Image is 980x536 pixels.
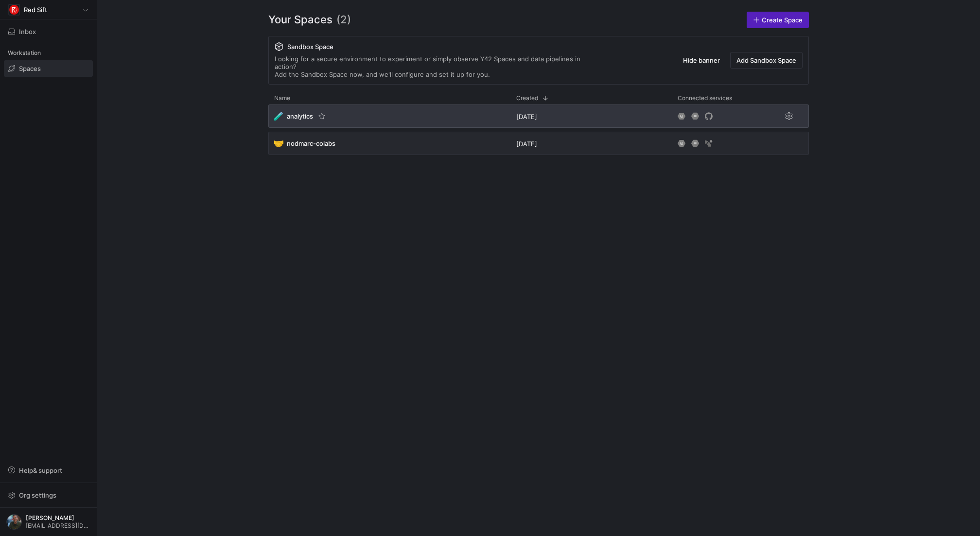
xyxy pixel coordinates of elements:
img: https://storage.googleapis.com/y42-prod-data-exchange/images/C0c2ZRu8XU2mQEXUlKrTCN4i0dD3czfOt8UZ... [9,5,19,15]
div: Press SPACE to select this row. [268,132,809,159]
span: 🤝 [274,139,283,148]
button: Add Sandbox Space [730,52,803,69]
span: Name [274,95,290,102]
span: [EMAIL_ADDRESS][DOMAIN_NAME] [26,522,90,529]
span: Spaces [19,65,41,72]
span: [PERSON_NAME] [26,515,90,521]
span: Red Sift [24,6,47,14]
a: Org settings [4,492,93,500]
span: Sandbox Space [287,43,333,51]
span: Hide banner [683,56,720,64]
div: Press SPACE to select this row. [268,104,809,132]
span: nodmarc-colabs [287,139,335,147]
span: Inbox [19,28,36,35]
div: Looking for a secure environment to experiment or simply observe Y42 Spaces and data pipelines in... [275,55,600,78]
button: Hide banner [677,52,726,69]
span: Help & support [19,467,62,474]
span: [DATE] [516,140,537,148]
span: Org settings [19,491,56,499]
img: https://storage.googleapis.com/y42-prod-data-exchange/images/6IdsliWYEjCj6ExZYNtk9pMT8U8l8YHLguyz... [6,514,22,530]
span: Add Sandbox Space [736,56,796,64]
span: 🧪 [274,112,283,121]
button: Help& support [4,462,93,479]
span: (2) [336,12,351,28]
button: Inbox [4,23,93,40]
div: Workstation [4,46,93,60]
button: Org settings [4,487,93,503]
span: Created [516,95,538,102]
span: [DATE] [516,113,537,121]
a: Spaces [4,60,93,77]
span: analytics [287,112,313,120]
span: Your Spaces [268,12,332,28]
span: Create Space [762,16,803,24]
span: Connected services [678,95,732,102]
a: Create Space [747,12,809,28]
button: https://storage.googleapis.com/y42-prod-data-exchange/images/6IdsliWYEjCj6ExZYNtk9pMT8U8l8YHLguyz... [4,512,93,532]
